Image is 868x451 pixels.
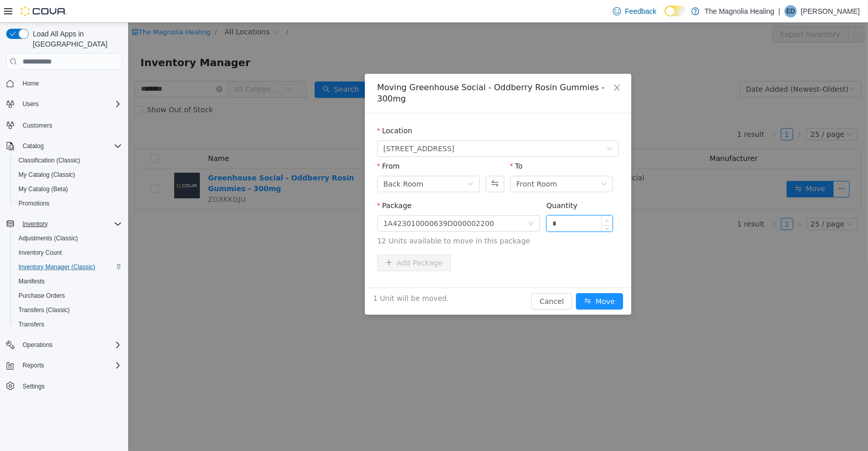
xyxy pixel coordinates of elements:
[14,154,122,167] span: Classification (Classic)
[18,119,56,132] a: Customers
[2,358,126,373] button: Reports
[18,277,45,285] span: Manifests
[10,168,126,182] button: My Catalog (Classic)
[400,198,406,205] i: icon: down
[14,247,66,259] a: Inventory Count
[448,271,495,287] button: icon: swapMove
[2,217,126,231] button: Inventory
[2,338,126,352] button: Operations
[18,140,122,152] span: Catalog
[249,104,284,112] label: Location
[419,193,484,209] input: Quantity
[20,6,67,16] img: Cova
[18,320,44,329] span: Transfers
[14,183,122,195] span: My Catalog (Beta)
[14,247,122,259] span: Inventory Count
[18,171,75,179] span: My Catalog (Classic)
[18,339,122,351] span: Operations
[23,121,52,130] span: Customers
[14,290,69,302] a: Purchase Orders
[10,153,126,168] button: Classification (Classic)
[18,380,49,393] a: Settings
[705,5,774,17] p: The Magnolia Healing
[665,6,686,16] input: Dark Mode
[18,339,57,351] button: Operations
[778,5,780,17] p: |
[2,117,126,132] button: Customers
[23,382,45,391] span: Settings
[18,140,48,152] button: Catalog
[14,290,122,302] span: Purchase Orders
[382,139,395,148] label: To
[18,185,68,193] span: My Catalog (Beta)
[18,77,122,90] span: Home
[403,271,444,287] button: Cancel
[2,97,126,111] button: Users
[10,245,126,260] button: Inventory Count
[14,232,82,244] a: Adjustments (Classic)
[485,61,493,69] i: icon: close
[358,153,376,170] button: Swap
[18,199,50,208] span: Promotions
[18,156,80,165] span: Classification (Classic)
[14,169,79,181] a: My Catalog (Classic)
[784,5,797,17] div: Evan Dailey
[10,274,126,289] button: Manifests
[14,154,85,167] a: Classification (Classic)
[10,196,126,211] button: Promotions
[14,261,99,273] a: Inventory Manager (Classic)
[477,204,481,208] i: icon: down
[418,179,449,187] label: Quantity
[14,275,49,288] a: Manifests
[2,139,126,153] button: Catalog
[23,361,44,370] span: Reports
[23,79,39,88] span: Home
[14,169,122,181] span: My Catalog (Classic)
[18,98,43,110] button: Users
[18,359,122,372] span: Reports
[18,359,48,372] button: Reports
[18,98,122,110] span: Users
[10,231,126,245] button: Adjustments (Classic)
[249,213,491,224] span: 12 Units available to move in this package
[787,5,795,17] span: ED
[6,72,122,420] nav: Complex example
[625,6,656,16] span: Feedback
[474,51,503,80] button: Close
[249,232,323,249] button: icon: plusAdd Package
[477,197,481,200] i: icon: up
[14,183,72,195] a: My Catalog (Beta)
[14,261,122,273] span: Inventory Manager (Classic)
[14,304,122,316] span: Transfers (Classic)
[18,118,122,131] span: Customers
[10,303,126,317] button: Transfers (Classic)
[23,220,48,228] span: Inventory
[18,380,122,393] span: Settings
[18,77,43,90] a: Home
[18,218,52,230] button: Inventory
[18,234,78,242] span: Adjustments (Classic)
[388,154,429,169] div: Front Room
[473,202,484,209] span: Decrease Value
[10,289,126,303] button: Purchase Orders
[14,304,74,316] a: Transfers (Classic)
[18,306,70,314] span: Transfers (Classic)
[2,76,126,91] button: Home
[14,318,48,331] a: Transfers
[14,318,122,331] span: Transfers
[473,193,484,202] span: Increase Value
[10,260,126,274] button: Inventory Manager (Classic)
[18,249,62,257] span: Inventory Count
[14,197,122,210] span: Promotions
[18,218,122,230] span: Inventory
[801,5,860,17] p: [PERSON_NAME]
[10,317,126,332] button: Transfers
[472,158,479,166] i: icon: down
[29,29,122,49] span: Load All Apps in [GEOGRAPHIC_DATA]
[18,292,65,300] span: Purchase Orders
[249,59,491,82] div: Moving Greenhouse Social - Oddberry Rosin Gummies - 300mg
[255,154,295,169] div: Back Room
[479,123,485,130] i: icon: down
[245,271,321,281] span: 1 Unit will be moved.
